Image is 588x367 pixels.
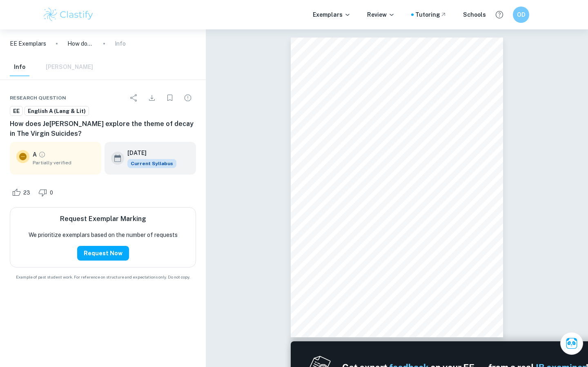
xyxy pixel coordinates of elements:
[517,10,526,19] h6: OD
[144,90,160,106] div: Download
[38,151,46,158] a: Grade partially verified
[126,90,142,106] div: Share
[29,230,178,239] p: We prioritize exemplars based on the number of requests
[10,106,23,116] a: EE
[10,39,46,48] a: EE Exemplars
[60,214,146,224] h6: Request Exemplar Marking
[313,10,351,19] p: Exemplars
[33,159,95,166] span: Partially verified
[10,274,196,280] span: Example of past student work. For reference on structure and expectations only. Do not copy.
[560,332,583,355] button: Ask Clai
[10,58,29,76] button: Info
[115,39,126,48] p: Info
[33,150,37,159] p: A
[19,189,35,197] span: 23
[127,148,170,157] h6: [DATE]
[463,10,486,19] a: Schools
[492,8,506,22] button: Help and Feedback
[25,107,89,115] span: English A (Lang & Lit)
[403,51,415,55] span: k 939
[428,131,467,137] span: The Virgin Suicides
[316,303,347,307] span: Word Count: 3994
[403,157,405,161] span: ?
[389,157,403,161] span: Suicides
[10,119,196,139] h6: How does Je [PERSON_NAME] explore the theme of decay in The Virgin Suicides?
[316,292,407,296] span: Subject: English Language and Literature A, Category 1
[10,107,22,115] span: EE
[127,159,176,168] div: This exemplar is based on the current syllabus. Feel free to refer to it for inspiration/ideas wh...
[24,106,89,116] a: English A (Lang & Lit)
[77,246,129,261] button: Request Now
[36,186,58,199] div: Dislike
[10,186,35,199] div: Like
[318,145,492,149] span: Research Question: How does [PERSON_NAME] [PERSON_NAME] explore the theme of decay in
[456,145,475,149] span: The Virgin
[326,131,467,137] span: Title: [PERSON_NAME] [PERSON_NAME] Exploration of Decay in
[180,90,196,106] div: Report issue
[513,7,529,23] button: OD
[367,10,395,19] p: Review
[10,94,66,102] span: Research question
[415,10,447,19] a: Tutoring
[67,39,94,48] p: How does Je [PERSON_NAME] explore the theme of decay in The Virgin Suicides?
[42,7,94,23] img: Clastify logo
[380,51,403,55] span: Personal Code:
[127,159,176,168] span: Current Syllabus
[162,90,178,106] div: Bookmark
[45,189,58,197] span: 0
